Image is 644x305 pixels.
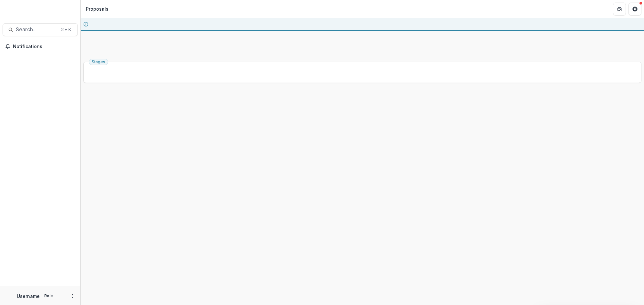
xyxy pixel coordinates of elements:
span: Search... [16,26,57,33]
button: Partners [613,3,626,15]
button: Search... [3,23,78,36]
button: Get Help [629,3,641,15]
span: Stages [92,60,105,64]
nav: breadcrumb [83,4,111,14]
div: ⌘ + K [59,26,72,33]
p: Role [42,293,55,299]
button: More [69,292,77,300]
button: Notifications [3,41,78,52]
span: Notifications [13,44,75,49]
div: Proposals [86,5,108,12]
p: Username [17,293,40,300]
